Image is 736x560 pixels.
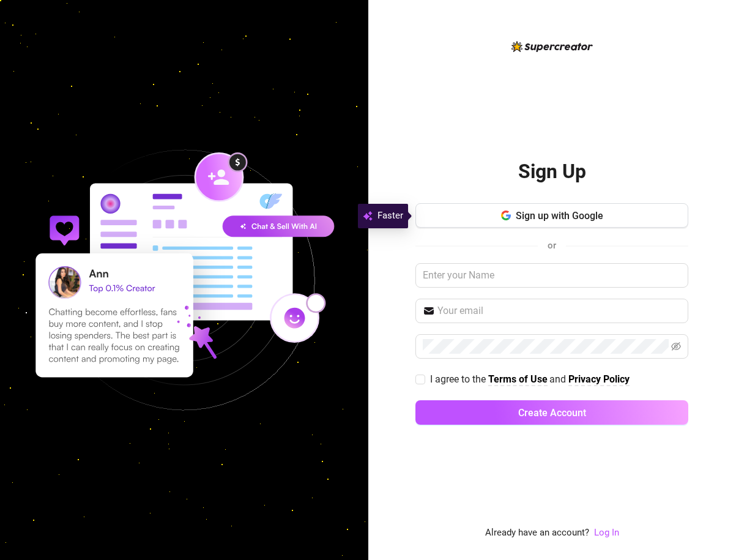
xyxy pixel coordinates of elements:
span: Create Account [518,407,586,419]
button: Sign up with Google [415,203,688,228]
img: logo-BBDzfeDw.svg [511,41,593,52]
span: or [548,240,556,251]
a: Privacy Policy [568,373,630,386]
span: Sign up with Google [516,210,603,222]
span: Faster [377,209,403,223]
span: Already have an account? [485,526,589,540]
a: Log In [594,526,619,540]
span: and [549,373,568,385]
input: Enter your Name [415,263,688,288]
h2: Sign Up [518,159,586,184]
strong: Terms of Use [488,373,548,385]
a: Terms of Use [488,373,548,386]
span: eye-invisible [671,342,681,351]
strong: Privacy Policy [568,373,630,385]
span: I agree to the [430,373,488,385]
input: Your email [437,304,681,318]
button: Create Account [415,400,688,425]
a: Log In [594,527,619,538]
img: svg%3e [363,209,373,223]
